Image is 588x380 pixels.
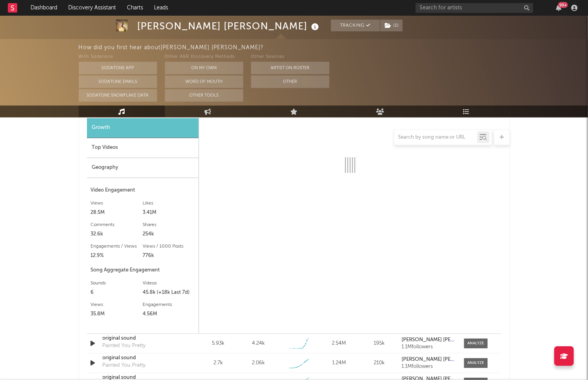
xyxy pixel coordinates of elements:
div: Other A&R Discovery Methods [165,52,243,62]
strong: [PERSON_NAME] [PERSON_NAME] [402,337,483,342]
div: Sounds [91,279,143,288]
div: 32.6k [91,230,143,239]
button: Other [251,75,329,88]
button: On My Own [165,62,243,74]
div: 1.1M followers [402,344,456,350]
div: [PERSON_NAME] [PERSON_NAME] [138,20,321,33]
div: Views [91,199,143,208]
div: Views [91,300,143,309]
input: Search by song name or URL [394,134,477,141]
div: 3.41M [143,208,195,217]
a: [PERSON_NAME] [PERSON_NAME] [402,337,456,343]
div: 6 [91,288,143,297]
span: ( 1 ) [380,20,403,31]
div: Comments [91,220,143,230]
div: Top Videos [87,138,199,158]
div: 210k [361,359,398,367]
div: 5.93k [200,340,237,347]
div: Engagements [143,300,195,309]
button: (1) [380,20,403,31]
div: Painted You Pretty [103,362,146,369]
a: [PERSON_NAME] [PERSON_NAME] [402,357,456,362]
div: Likes [143,199,195,208]
div: 195k [361,340,398,347]
div: 1.1M followers [402,364,456,369]
button: Sodatone App [79,62,157,74]
a: original sound [103,354,185,362]
div: Video Engagement [91,186,195,195]
button: Sodatone Emails [79,75,157,88]
div: 2.54M [321,340,357,347]
div: 2.06k [252,359,265,367]
div: Other Sources [251,52,329,62]
button: 99+ [556,5,561,11]
div: 4.24k [252,340,265,347]
input: Search for artists [416,3,533,13]
button: Artist on Roster [251,62,329,74]
button: Sodatone Snowflake Data [79,89,157,101]
div: 35.8M [91,309,143,319]
button: Word Of Mouth [165,75,243,88]
div: 99 + [558,2,568,8]
div: Videos [143,279,195,288]
strong: [PERSON_NAME] [PERSON_NAME] [402,357,483,362]
div: With Sodatone [79,52,157,62]
div: 45.8k (+18k Last 7d) [143,288,195,297]
div: 254k [143,230,195,239]
div: Shares [143,220,195,230]
a: original sound [103,335,185,342]
button: Other Tools [165,89,243,101]
button: Tracking [331,20,380,31]
div: Song Aggregate Engagement [91,266,195,275]
div: Geography [87,158,199,178]
div: Views / 1000 Posts [143,242,195,251]
div: 4.56M [143,309,195,319]
div: Growth [87,118,199,138]
div: 776k [143,251,195,261]
div: 1.24M [321,359,357,367]
div: 28.5M [91,208,143,217]
div: Painted You Pretty [103,342,146,350]
div: 2.7k [200,359,237,367]
div: 12.9% [91,251,143,261]
div: Engagements / Views [91,242,143,251]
